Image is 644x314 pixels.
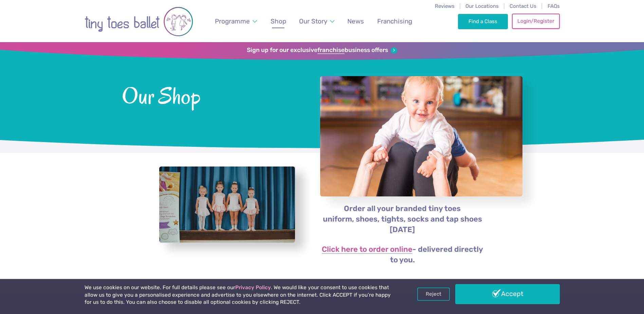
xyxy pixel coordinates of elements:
a: Franchising [374,13,415,29]
a: Find a Class [458,14,508,29]
span: News [347,17,364,25]
p: We use cookies on our website. For full details please see our . We would like your consent to us... [85,284,393,306]
span: Shop [271,17,286,25]
a: Sign up for our exclusivefranchisebusiness offers [247,47,397,54]
a: Accept [455,284,560,304]
a: View full-size image [159,167,295,243]
a: Privacy Policy [235,284,271,291]
a: News [344,13,367,29]
a: Programme [211,13,260,29]
a: Our Story [296,13,337,29]
span: Programme [215,17,250,25]
span: Our Story [299,17,327,25]
p: Order all your branded tiny toes uniform, shoes, tights, socks and tap shoes [DATE] [320,204,485,235]
a: Our Locations [465,3,499,9]
img: tiny toes ballet [85,4,193,39]
strong: franchise [317,47,345,54]
a: Reject [417,287,450,300]
a: Click here to order online [322,246,412,254]
span: Our Shop [122,81,302,109]
a: Login/Register [512,14,559,29]
span: Franchising [377,17,412,25]
p: - delivered directly to you. [320,244,485,265]
a: FAQs [548,3,560,9]
a: Shop [267,13,289,29]
a: Contact Us [510,3,536,9]
a: Reviews [435,3,455,9]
